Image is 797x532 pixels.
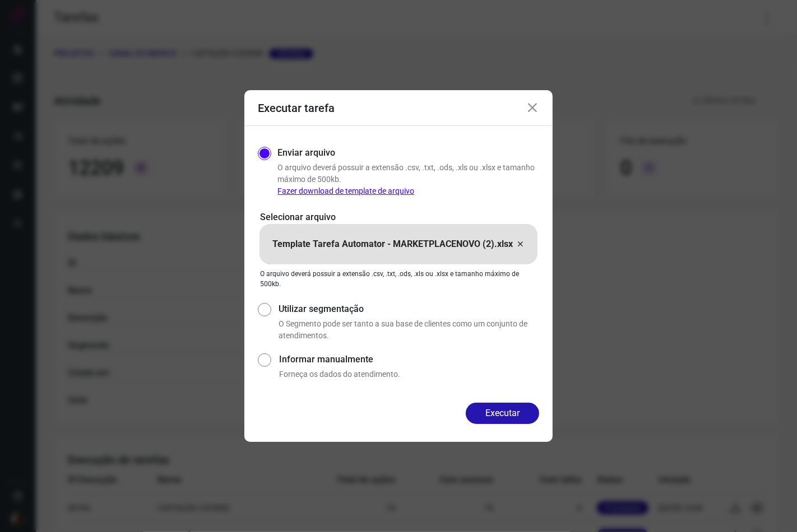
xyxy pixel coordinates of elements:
p: O arquivo deverá possuir a extensão .csv, .txt, .ods, .xls ou .xlsx e tamanho máximo de 500kb. [277,162,539,197]
p: O arquivo deverá possuir a extensão .csv, .txt, .ods, .xls ou .xlsx e tamanho máximo de 500kb. [260,269,537,289]
label: Enviar arquivo [277,146,335,160]
p: Selecionar arquivo [260,211,537,224]
p: Template Tarefa Automator - MARKETPLACENOVO (2).xlsx [272,237,513,251]
p: O Segmento pode ser tanto a sua base de clientes como um conjunto de atendimentos. [279,318,539,342]
label: Informar manualmente [280,353,539,366]
h3: Executar tarefa [258,101,335,115]
button: Executar [466,403,539,424]
a: Fazer download de template de arquivo [277,186,414,195]
label: Utilizar segmentação [279,302,539,316]
p: Forneça os dados do atendimento. [280,368,539,380]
